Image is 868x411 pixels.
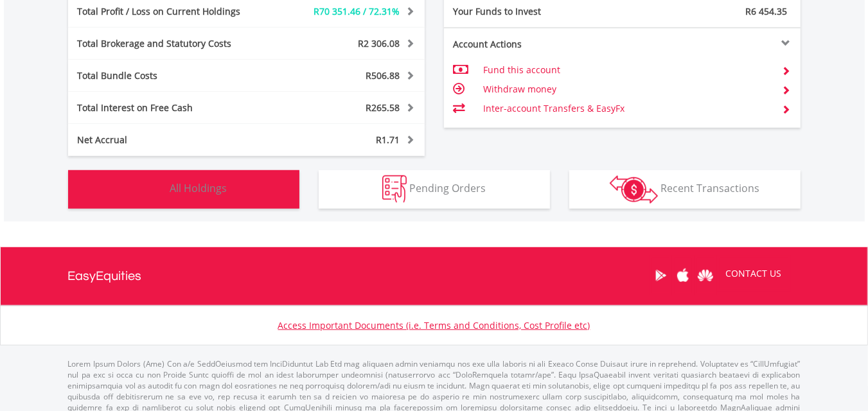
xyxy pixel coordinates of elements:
[68,101,276,114] div: Total Interest on Free Cash
[314,5,400,17] span: R70 351.46 / 72.31%
[483,80,772,99] td: Withdraw money
[278,319,590,331] a: Access Important Documents (i.e. Terms and Conditions, Cost Profile etc)
[650,256,672,295] a: Google Play
[366,101,400,114] span: R265.58
[68,69,276,82] div: Total Bundle Costs
[68,37,276,50] div: Total Brokerage and Statutory Costs
[483,60,772,80] td: Fund this account
[382,175,407,203] img: pending_instructions-wht.png
[695,256,717,295] a: Huawei
[746,5,788,17] span: R6 454.35
[717,256,791,292] a: CONTACT US
[660,181,759,195] span: Recent Transactions
[672,256,695,295] a: Apple
[366,69,400,82] span: R506.88
[68,5,276,18] div: Total Profit / Loss on Current Holdings
[376,134,400,146] span: R1.71
[409,181,486,195] span: Pending Orders
[359,37,400,49] span: R2 306.08
[483,99,772,118] td: Inter-account Transfers & EasyFx
[170,181,227,195] span: All Holdings
[68,134,276,146] div: Net Accrual
[140,175,168,203] img: holdings-wht.png
[319,170,550,209] button: Pending Orders
[444,5,623,18] div: Your Funds to Invest
[68,247,142,305] a: EasyEquities
[68,170,299,209] button: All Holdings
[569,170,801,209] button: Recent Transactions
[444,38,623,51] div: Account Actions
[610,175,658,204] img: transactions-zar-wht.png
